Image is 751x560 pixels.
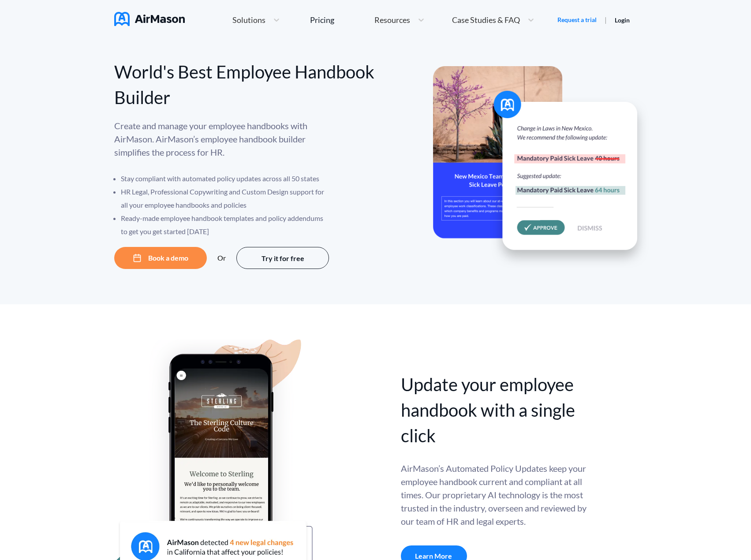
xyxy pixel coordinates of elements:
img: AirMason Logo [114,12,185,26]
button: Try it for free [236,247,329,269]
a: Login [615,16,630,24]
span: Solutions [232,16,265,24]
div: Or [217,254,226,262]
p: Create and manage your employee handbooks with AirMason. AirMason’s employee handbook builder sim... [114,119,330,159]
button: Book a demo [114,247,207,269]
div: Pricing [310,16,334,24]
li: HR Legal, Professional Copywriting and Custom Design support for all your employee handbooks and ... [121,185,330,212]
li: Stay compliant with automated policy updates across all 50 states [121,172,330,185]
img: hero-banner [433,66,649,269]
div: World's Best Employee Handbook Builder [114,59,376,110]
span: Case Studies & FAQ [452,16,520,24]
div: AirMason’s Automated Policy Updates keep your employee handbook current and compliant at all time... [401,462,588,528]
a: Request a trial [557,15,597,24]
span: | [605,15,607,24]
li: Ready-made employee handbook templates and policy addendums to get you get started [DATE] [121,212,330,238]
span: Resources [374,16,410,24]
a: Pricing [310,12,334,28]
div: Update your employee handbook with a single click [401,372,588,448]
